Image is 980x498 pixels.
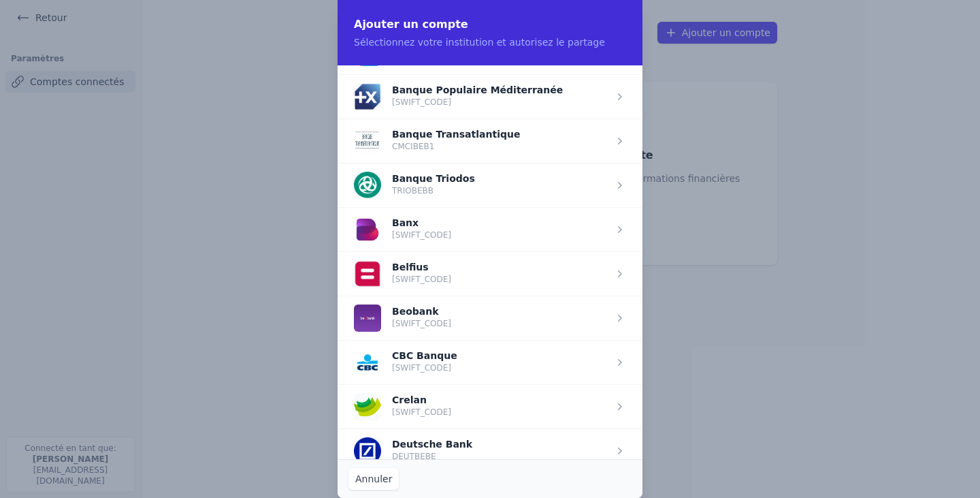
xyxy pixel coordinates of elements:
p: Banque Triodos [392,174,475,183]
button: Annuler [348,468,399,490]
button: Beobank [SWIFT_CODE] [354,305,451,332]
button: Crelan [SWIFT_CODE] [354,393,451,420]
p: Sélectionnez votre institution et autorisez le partage [354,35,626,49]
button: Banque Triodos TRIOBEBB [354,172,475,199]
button: Banque Populaire Méditerranée [SWIFT_CODE] [354,83,563,110]
p: Banque Transatlantique [392,130,520,138]
button: Banque Transatlantique CMCIBEB1 [354,127,520,155]
p: Belfius [392,263,451,271]
button: CBC Banque [SWIFT_CODE] [354,349,457,376]
p: CBC Banque [392,352,457,360]
h2: Ajouter un compte [354,16,626,33]
button: Banx [SWIFT_CODE] [354,216,451,243]
button: Deutsche Bank DEUTBEBE [354,437,472,465]
p: Banque Populaire Méditerranée [392,86,563,94]
button: Belfius [SWIFT_CODE] [354,260,451,287]
p: Crelan [392,396,451,404]
p: Banx [392,219,451,227]
p: Beobank [392,307,451,315]
p: Deutsche Bank [392,440,472,448]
